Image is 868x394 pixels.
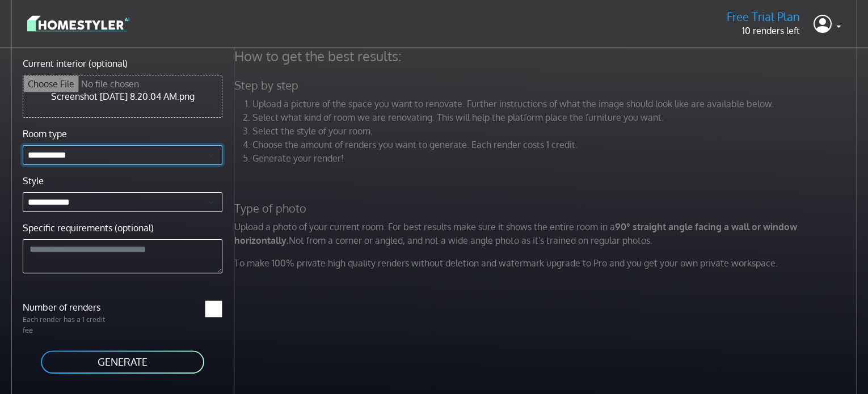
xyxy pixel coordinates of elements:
li: Select what kind of room we are renovating. This will help the platform place the furniture you w... [252,111,859,124]
h5: Free Trial Plan [727,10,800,24]
li: Generate your render! [252,151,859,165]
p: 10 renders left [727,24,800,37]
label: Style [23,174,44,188]
p: Each render has a 1 credit fee [16,314,123,336]
button: GENERATE [40,349,205,375]
li: Upload a picture of the space you want to renovate. Further instructions of what the image should... [252,97,859,111]
label: Room type [23,127,67,141]
p: Upload a photo of your current room. For best results make sure it shows the entire room in a Not... [227,220,866,247]
label: Current interior (optional) [23,57,128,70]
label: Number of renders [16,300,123,314]
li: Select the style of your room. [252,124,859,138]
p: To make 100% private high quality renders without deletion and watermark upgrade to Pro and you g... [227,256,866,270]
li: Choose the amount of renders you want to generate. Each render costs 1 credit. [252,138,859,151]
label: Specific requirements (optional) [23,221,154,235]
h4: How to get the best results: [227,48,866,65]
h5: Step by step [227,78,866,92]
img: logo-3de290ba35641baa71223ecac5eacb59cb85b4c7fdf211dc9aaecaaee71ea2f8.svg [27,14,129,33]
h5: Type of photo [227,201,866,215]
